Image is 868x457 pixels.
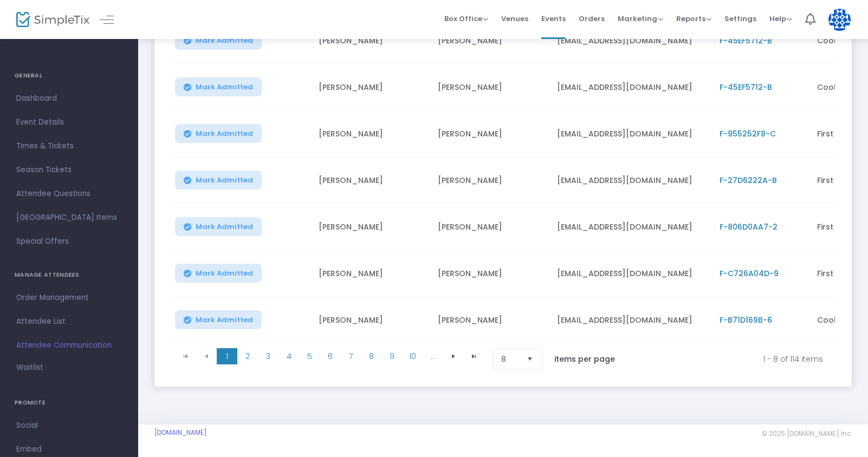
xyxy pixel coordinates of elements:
[550,17,713,64] td: [EMAIL_ADDRESS][DOMAIN_NAME]
[449,352,458,361] span: Go to the next page
[196,83,253,92] span: Mark Admitted
[554,354,615,364] label: items per page
[154,428,207,437] a: [DOMAIN_NAME]
[175,31,262,50] button: Mark Admitted
[762,429,852,438] span: © 2025 [DOMAIN_NAME] Inc.
[312,17,431,64] td: [PERSON_NAME]
[217,348,237,364] span: Page 1
[320,348,340,364] span: Page 6
[618,14,663,24] span: Marketing
[550,297,713,343] td: [EMAIL_ADDRESS][DOMAIN_NAME]
[501,354,518,364] span: 8
[16,315,122,329] span: Attendee List
[402,348,423,364] span: Page 10
[175,77,262,96] button: Mark Admitted
[444,14,488,24] span: Box Office
[16,115,122,129] span: Event Details
[312,297,431,343] td: [PERSON_NAME]
[720,82,772,93] span: F-45EF5712-B
[16,163,122,177] span: Season Tickets
[431,250,550,297] td: [PERSON_NAME]
[16,338,122,352] span: Attendee Communication
[175,124,262,143] button: Mark Admitted
[431,64,550,110] td: [PERSON_NAME]
[381,348,402,364] span: Page 9
[175,171,262,190] button: Mark Admitted
[175,217,262,236] button: Mark Admitted
[720,221,778,232] span: F-806D0AA7-2
[299,348,320,364] span: Page 5
[196,36,253,45] span: Mark Admitted
[550,157,713,204] td: [EMAIL_ADDRESS][DOMAIN_NAME]
[724,5,756,32] span: Settings
[522,349,537,369] button: Select
[196,129,253,138] span: Mark Admitted
[470,352,478,361] span: Go to the last page
[15,392,124,414] h4: PROMOTE
[638,348,823,370] kendo-pager-info: 1 - 8 of 114 items
[550,64,713,110] td: [EMAIL_ADDRESS][DOMAIN_NAME]
[175,264,262,283] button: Mark Admitted
[312,110,431,157] td: [PERSON_NAME]
[312,157,431,204] td: [PERSON_NAME]
[16,211,122,225] span: [GEOGRAPHIC_DATA] Items
[15,65,124,87] h4: GENERAL
[16,442,122,456] span: Embed
[312,250,431,297] td: [PERSON_NAME]
[16,362,43,373] span: Waitlist
[361,348,381,364] span: Page 8
[258,348,278,364] span: Page 3
[541,5,566,32] span: Events
[550,204,713,250] td: [EMAIL_ADDRESS][DOMAIN_NAME]
[720,128,776,139] span: F-955252F8-C
[196,316,253,324] span: Mark Admitted
[16,234,122,249] span: Special Offers
[237,348,258,364] span: Page 2
[550,250,713,297] td: [EMAIL_ADDRESS][DOMAIN_NAME]
[579,5,605,32] span: Orders
[16,291,122,305] span: Order Management
[720,35,772,46] span: F-45EF5712-B
[196,269,253,278] span: Mark Admitted
[769,14,792,24] span: Help
[16,139,122,153] span: Times & Tickets
[720,268,779,279] span: F-C726A04D-9
[431,204,550,250] td: [PERSON_NAME]
[431,17,550,64] td: [PERSON_NAME]
[196,223,253,231] span: Mark Admitted
[278,348,299,364] span: Page 4
[676,14,711,24] span: Reports
[196,176,253,185] span: Mark Admitted
[15,264,124,286] h4: MANAGE ATTENDEES
[16,187,122,201] span: Attendee Questions
[431,297,550,343] td: [PERSON_NAME]
[720,175,777,186] span: F-27D6222A-B
[312,64,431,110] td: [PERSON_NAME]
[340,348,361,364] span: Page 7
[443,348,464,364] span: Go to the next page
[501,5,528,32] span: Venues
[431,157,550,204] td: [PERSON_NAME]
[16,419,122,433] span: Social
[431,110,550,157] td: [PERSON_NAME]
[720,315,772,325] span: F-B71D169B-6
[16,92,122,106] span: Dashboard
[423,348,443,364] span: Page 11
[175,310,262,329] button: Mark Admitted
[464,348,484,364] span: Go to the last page
[312,204,431,250] td: [PERSON_NAME]
[550,110,713,157] td: [EMAIL_ADDRESS][DOMAIN_NAME]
